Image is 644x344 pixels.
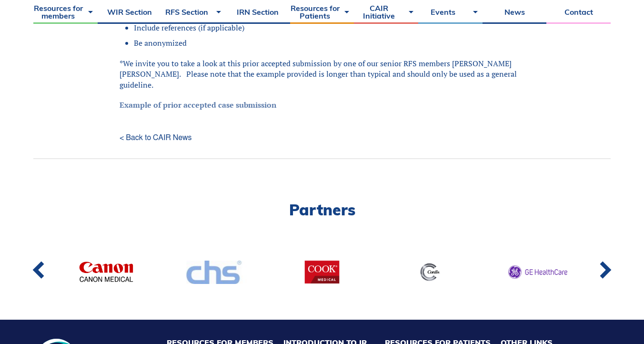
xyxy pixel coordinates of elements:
[134,38,524,48] li: Be anonymized
[120,100,276,110] a: Example of prior accepted case submission
[120,58,524,90] p: *We invite you to take a look at this prior accepted submission by one of our senior RFS members ...
[134,22,524,33] li: Include references (if applicable)
[33,202,611,217] h2: Partners
[120,134,524,142] a: < Back to CAIR News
